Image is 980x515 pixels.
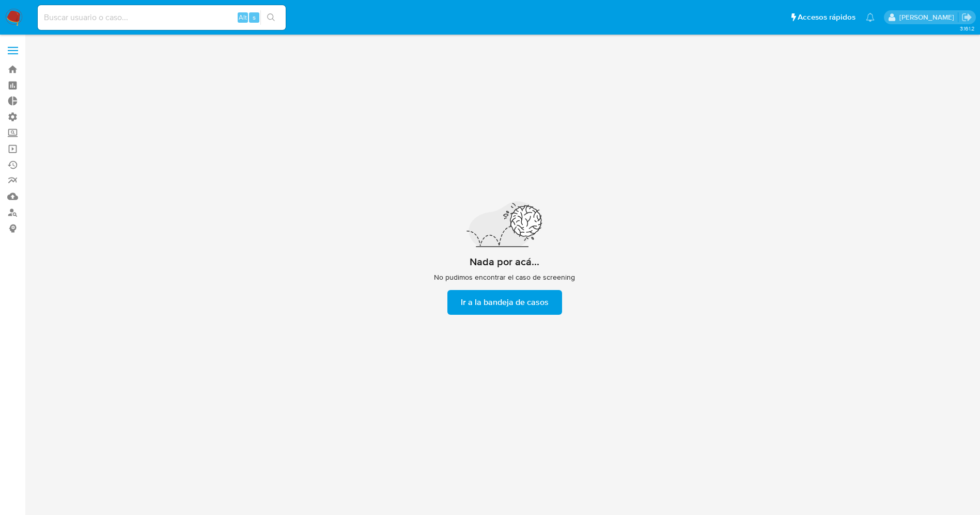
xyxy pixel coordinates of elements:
span: No pudimos encontrar el caso de screening [434,272,575,282]
p: jesica.barrios@mercadolibre.com [899,12,958,22]
span: Accesos rápidos [798,12,855,23]
h2: Nada por acá... [470,255,539,268]
button: Ir a la bandeja de casos [447,290,562,315]
span: Alt [239,12,247,22]
a: Notificaciones [866,13,875,22]
span: Ir a la bandeja de casos [461,291,549,314]
span: s [253,12,256,22]
button: search-icon [260,10,282,25]
a: Salir [961,12,972,23]
input: Buscar usuario o caso... [38,11,286,24]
